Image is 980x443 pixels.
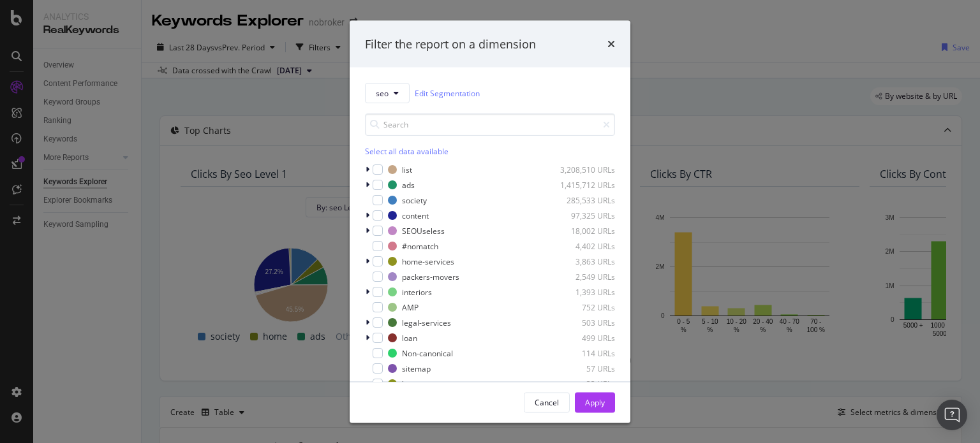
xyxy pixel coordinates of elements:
[402,256,454,266] div: home-services
[607,36,615,52] div: times
[402,179,415,190] div: ads
[402,240,438,251] div: #nomatch
[553,240,615,251] div: 4,402 URLs
[402,210,429,221] div: content
[402,301,419,312] div: AMP
[365,36,536,52] div: Filter the report on a dimension
[553,347,615,358] div: 114 URLs
[402,271,459,282] div: packers-movers
[553,194,615,205] div: 285,533 URLs
[553,271,615,282] div: 2,549 URLs
[402,317,451,328] div: legal-services
[402,363,431,374] div: sitemap
[553,317,615,328] div: 503 URLs
[402,378,422,389] div: home
[585,396,605,407] div: Apply
[553,363,615,374] div: 57 URLs
[415,86,480,99] a: Edit Segmentation
[535,396,559,407] div: Cancel
[553,225,615,236] div: 18,002 URLs
[553,210,615,221] div: 97,325 URLs
[365,146,615,157] div: Select all data available
[402,225,445,236] div: SEOUseless
[937,400,967,430] div: Open Intercom Messenger
[402,164,412,175] div: list
[365,83,410,103] button: seo
[402,194,427,205] div: society
[402,286,432,297] div: interiors
[553,286,615,297] div: 1,393 URLs
[402,332,417,343] div: loan
[350,20,630,423] div: modal
[553,179,615,190] div: 1,415,712 URLs
[553,378,615,389] div: 33 URLs
[553,164,615,175] div: 3,208,510 URLs
[365,113,615,136] input: Search
[575,392,615,412] button: Apply
[402,347,453,358] div: Non-canonical
[553,332,615,343] div: 499 URLs
[524,392,570,412] button: Cancel
[553,256,615,266] div: 3,863 URLs
[376,87,389,98] span: seo
[553,301,615,312] div: 752 URLs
